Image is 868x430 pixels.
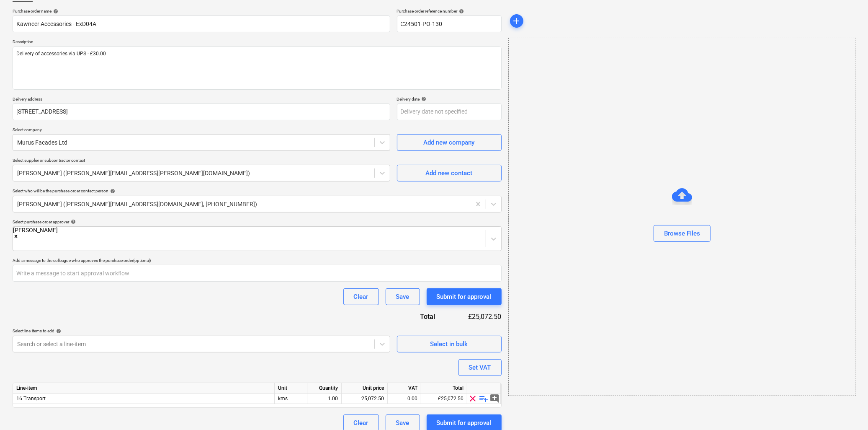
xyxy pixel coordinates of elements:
div: VAT [388,383,421,394]
button: Add new company [397,134,502,151]
div: Select purchase order approver [13,219,502,225]
div: Submit for approval [437,291,492,302]
div: 0.00 [391,394,417,404]
button: Save [386,288,420,305]
span: help [54,329,61,334]
div: Total [421,383,467,394]
input: Document name [13,16,390,32]
div: £25,072.50 [449,312,502,321]
p: Select supplier or subcontractor contact [13,158,390,165]
div: Set VAT [469,362,491,373]
div: Delivery date [397,96,502,102]
div: Unit [275,383,308,394]
button: Select in bulk [397,336,502,352]
textarea: Delivery of accessories via UPS - £30.00 [13,47,502,90]
span: add [512,16,522,26]
div: Total [393,312,449,321]
span: help [69,219,76,224]
div: Purchase order reference number [397,8,502,14]
div: 25,072.50 [345,394,384,404]
button: Submit for approval [427,288,502,305]
span: help [420,96,427,101]
button: Add new contact [397,165,502,181]
button: Set VAT [458,359,502,376]
span: playlist_add [479,394,489,404]
div: Unit price [342,383,388,394]
div: Select line-items to add [13,328,390,334]
div: Save [396,291,410,302]
span: help [458,9,464,14]
div: Purchase order name [13,8,390,14]
span: 16 Transport [16,396,46,402]
div: Add new contact [426,168,473,179]
input: Reference number [397,16,502,32]
input: Write a message to start approval workflow [13,265,502,282]
input: Delivery address [13,104,390,120]
div: £25,072.50 [421,394,467,404]
p: Select company [13,127,390,134]
div: Quantity [308,383,342,394]
div: Line-item [13,383,275,394]
div: Add a message to the colleague who approves the purchase order (optional) [13,258,502,263]
div: Clear [354,291,368,302]
span: help [108,189,115,194]
div: Remove Cristi Gandulescu [13,233,58,241]
div: Browse Files [664,228,700,239]
div: kms [275,394,308,404]
div: [PERSON_NAME] [13,227,58,233]
span: help [52,9,58,14]
span: clear [468,394,478,404]
div: Submit for approval [437,417,492,428]
div: Add new company [424,137,475,148]
div: Browse Files [508,38,857,396]
div: Save [396,417,410,428]
p: Description [13,39,502,46]
button: Browse Files [654,225,711,242]
span: add_comment [490,394,500,404]
p: Delivery address [13,96,390,104]
button: Clear [343,288,379,305]
div: Select in bulk [430,339,468,350]
div: 1.00 [312,394,338,404]
div: Select who will be the purchase order contact person [13,188,502,194]
input: Delivery date not specified [397,104,502,120]
div: Clear [354,417,368,428]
